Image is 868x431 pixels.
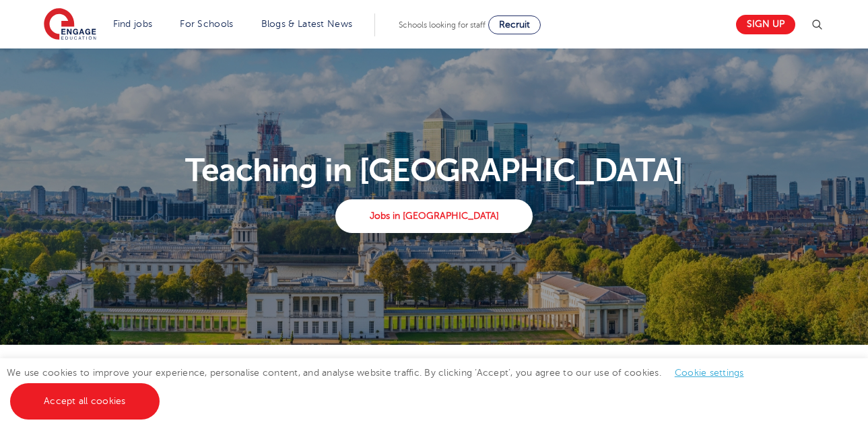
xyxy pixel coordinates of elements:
[499,20,530,30] span: Recruit
[488,15,541,34] a: Recruit
[7,368,758,406] span: We use cookies to improve your experience, personalise content, and analyse website traffic. By c...
[261,19,353,29] a: Blogs & Latest News
[180,19,233,29] a: For Schools
[736,15,795,34] a: Sign up
[675,368,744,378] a: Cookie settings
[399,20,486,30] span: Schools looking for staff
[10,383,160,420] a: Accept all cookies
[335,199,533,233] a: Jobs in [GEOGRAPHIC_DATA]
[44,8,96,42] img: Engage Education
[36,154,832,187] p: Teaching in [GEOGRAPHIC_DATA]
[113,19,153,29] a: Find jobs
